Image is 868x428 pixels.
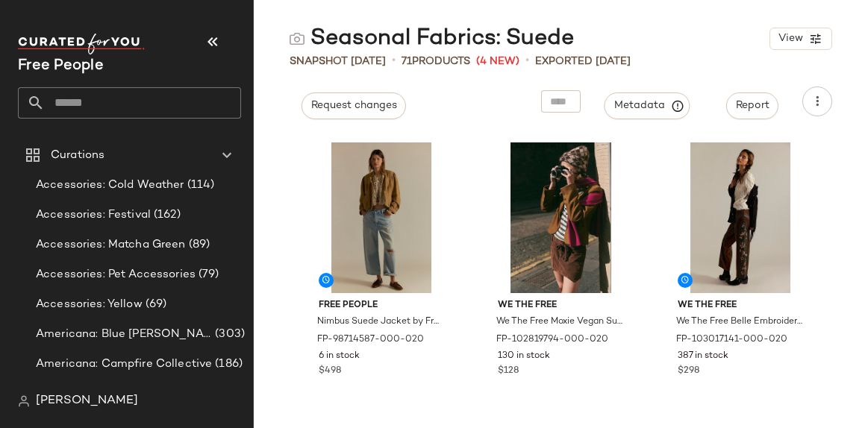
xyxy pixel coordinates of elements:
span: (79) [196,266,219,283]
span: Free People [319,299,445,312]
button: View [769,28,832,50]
span: • [392,52,396,70]
span: Accessories: Cold Weather [36,177,184,194]
span: (89) [186,236,210,254]
span: Report [735,100,769,112]
span: (4 New) [476,54,519,69]
span: FP-98714587-000-020 [317,333,424,347]
span: • [525,52,529,70]
span: (303) [212,326,245,343]
img: 98714587_020_a [307,142,457,293]
span: FP-102819794-000-020 [496,333,608,347]
button: Report [726,92,778,119]
button: Metadata [605,92,690,119]
span: We The Free [678,299,804,312]
img: 103017141_020_a [666,142,816,293]
span: Curations [51,147,104,164]
span: Accessories: Matcha Green [36,236,186,254]
span: [PERSON_NAME] [36,392,138,410]
img: svg%3e [18,395,30,407]
span: (162) [151,207,181,224]
span: $298 [678,365,699,378]
span: 387 in stock [678,350,728,363]
span: Accessories: Festival [36,207,151,224]
span: Accessories: Yellow [36,296,143,313]
span: Americana: Campfire Collective [36,356,212,373]
button: Request changes [302,92,406,119]
span: Request changes [310,100,397,112]
span: Americana: Blue [PERSON_NAME] Baby [36,326,212,343]
span: $498 [319,365,341,378]
span: Americana: Country Line Festival [36,385,213,403]
span: Accessories: Pet Accessories [36,266,196,283]
span: We The Free Moxie Vegan Suede Mini Skirt at Free People in Brown, Size: US 10 [496,315,622,329]
p: Exported [DATE] [535,54,631,69]
img: svg%3e [290,31,305,46]
span: (69) [143,296,167,313]
span: (186) [212,356,243,373]
span: Nimbus Suede Jacket by Free People in Brown, Size: L [317,315,443,329]
span: 71 [402,56,412,67]
span: Current Company Name [18,58,104,74]
img: cfy_white_logo.C9jOOHJF.svg [18,34,145,54]
div: Seasonal Fabrics: Suede [290,24,574,54]
span: 6 in stock [319,350,360,363]
img: 102819794_020_0 [486,142,636,293]
span: $128 [498,365,519,378]
div: Products [402,54,470,69]
span: (114) [184,177,215,194]
span: (270) [213,385,245,403]
span: We The Free Belle Embroidered Vegan Pants at Free People in Brown, Size: US 10 [676,315,802,329]
span: 130 in stock [498,350,550,363]
span: View [778,33,803,45]
span: Snapshot [DATE] [290,54,386,69]
span: FP-103017141-000-020 [676,333,787,347]
span: We The Free [498,299,624,312]
span: Metadata [613,99,681,113]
